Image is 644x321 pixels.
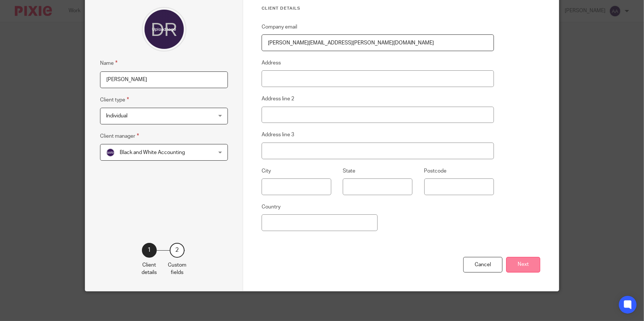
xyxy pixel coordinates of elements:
label: Address line 3 [262,131,294,138]
img: svg%3E [106,148,115,157]
div: 1 [142,243,157,258]
span: Individual [106,113,127,118]
label: Client type [100,96,129,104]
p: Custom fields [168,261,186,277]
span: Black and White Accounting [120,150,185,155]
label: City [262,167,271,175]
label: Address line 2 [262,95,294,103]
div: 2 [170,243,185,258]
button: Next [506,257,540,273]
label: Name [100,59,117,67]
label: Postcode [424,167,447,175]
div: Cancel [463,257,502,273]
p: Client details [142,261,157,277]
label: Country [262,203,280,211]
label: Company email [262,23,297,31]
h3: Client details [262,6,494,11]
label: Address [262,59,281,67]
label: Client manager [100,132,139,140]
label: State [343,167,355,175]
